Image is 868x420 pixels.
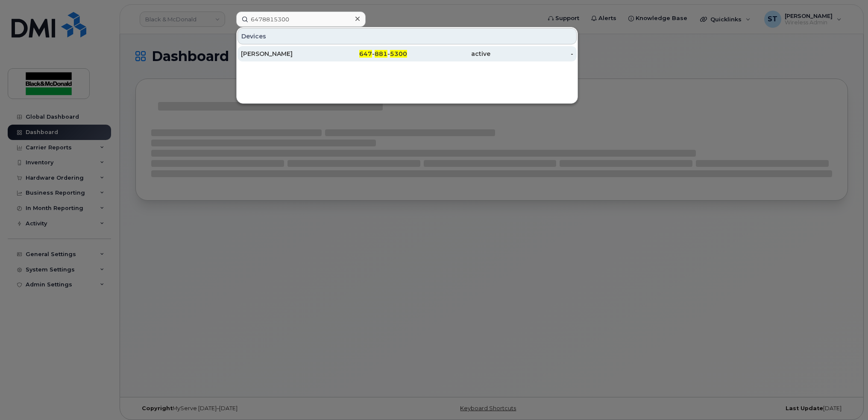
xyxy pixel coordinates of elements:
a: [PERSON_NAME]647-881-5300active- [238,46,577,61]
div: [PERSON_NAME] [241,50,324,58]
div: Devices [238,28,577,44]
div: - [490,50,574,58]
span: 647 [359,50,372,58]
span: 5300 [390,50,407,58]
div: - - [324,50,408,58]
span: 881 [375,50,387,58]
div: active [407,50,490,58]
